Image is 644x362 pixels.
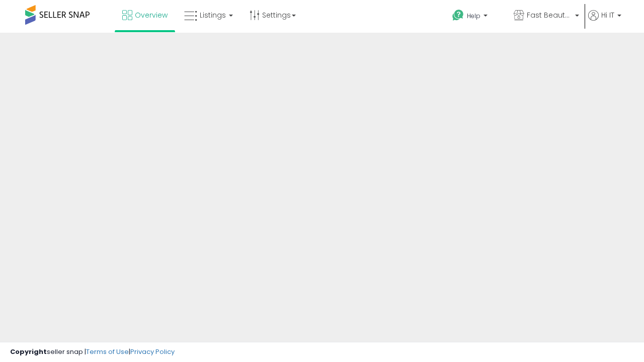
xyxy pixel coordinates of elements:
[10,347,47,356] strong: Copyright
[444,2,505,33] a: Help
[200,10,226,20] span: Listings
[452,9,464,22] i: Get Help
[135,10,168,20] span: Overview
[10,347,175,357] div: seller snap | |
[601,10,614,20] span: Hi IT
[86,347,129,356] a: Terms of Use
[527,10,572,20] span: Fast Beauty ([GEOGRAPHIC_DATA])
[467,12,480,20] span: Help
[588,10,621,33] a: Hi IT
[130,347,175,356] a: Privacy Policy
